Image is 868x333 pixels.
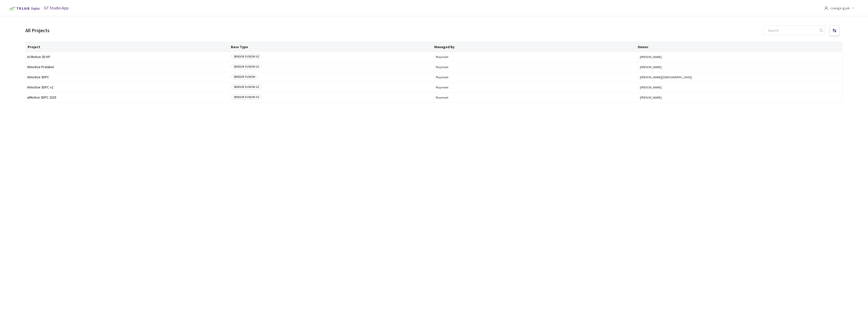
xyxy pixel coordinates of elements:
input: Search [765,26,819,35]
span: Playment [436,65,637,69]
span: [PERSON_NAME] [640,85,841,89]
th: Base Type [229,42,432,52]
th: Managed By [432,42,636,52]
img: Telus [6,5,41,13]
span: aiMotive 3DPC 2025 [27,96,228,99]
span: Playment [436,55,637,59]
span: [PERSON_NAME] [640,55,841,59]
span: GT Studio App [44,5,69,10]
span: SENSOR FUSION V2 [231,64,261,69]
span: Playment [436,85,637,89]
span: down [852,7,854,9]
span: SENSOR FUSION V2 [231,95,261,100]
span: AImotive Prelabel [27,65,228,69]
span: AI Motive 3D KP [27,55,228,59]
th: Owner [636,42,839,52]
span: [PERSON_NAME][DEMOGRAPHIC_DATA] [640,75,841,79]
span: SENSOR FUSION V2 [231,54,261,59]
span: user [824,6,828,10]
span: Playment [436,96,637,99]
span: SENSOR FUSION V2 [231,84,261,89]
span: SENSOR FUSION [231,74,257,79]
span: [PERSON_NAME] [640,96,841,99]
div: All Projects [25,27,50,34]
span: AImotive 3DPC v2 [27,85,228,89]
span: [PERSON_NAME] [640,65,841,69]
th: Project [26,42,229,52]
span: Playment [436,75,637,79]
span: AImotive 3DPC [27,75,228,79]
